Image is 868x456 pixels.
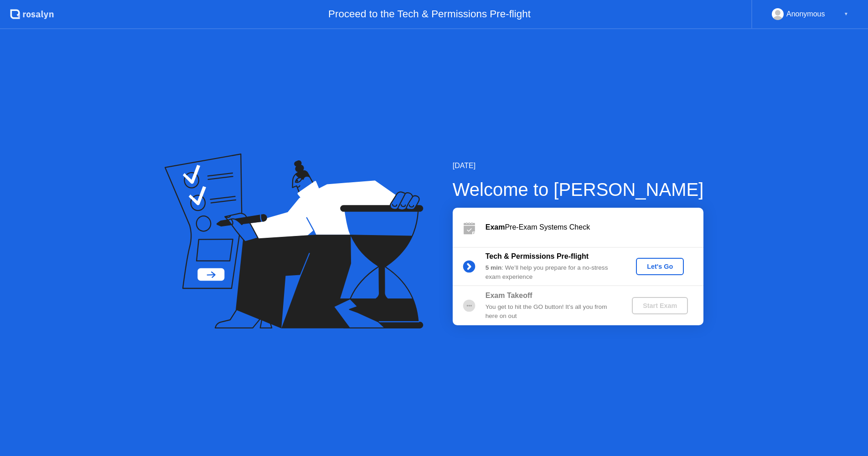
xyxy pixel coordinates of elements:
b: Exam Takeoff [486,292,532,299]
div: Start Exam [635,302,684,309]
b: 5 min [486,264,502,271]
div: : We’ll help you prepare for a no-stress exam experience [486,263,617,282]
button: Start Exam [632,297,688,314]
b: Tech & Permissions Pre-flight [486,252,589,260]
div: [DATE] [453,160,704,171]
div: You get to hit the GO button! It’s all you from here on out [486,302,617,321]
div: Welcome to [PERSON_NAME] [453,176,704,203]
div: ▼ [844,8,848,20]
button: Let's Go [636,258,684,275]
b: Exam [486,223,505,231]
div: Anonymous [786,8,825,20]
div: Let's Go [640,263,680,270]
div: Pre-Exam Systems Check [486,222,703,233]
